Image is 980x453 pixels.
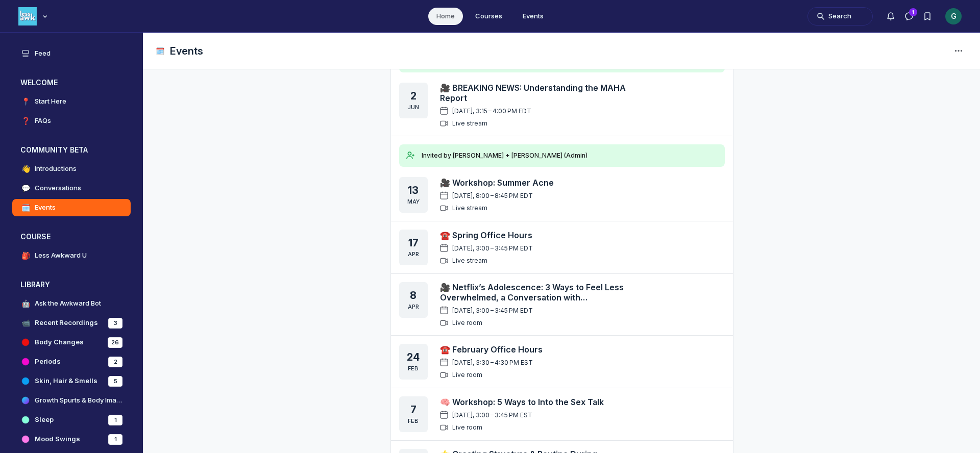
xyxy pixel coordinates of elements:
[952,45,965,57] svg: Space settings
[428,8,463,25] a: Home
[108,318,122,329] div: 3
[407,103,419,111] div: Jun
[35,116,51,126] h4: FAQs
[35,415,54,425] h4: Sleep
[440,397,604,407] a: 🧠 Workshop: 5 Ways to Into the Sex Talk
[440,282,644,303] a: 🎥 Netflix’s Adolescence: 3 Ways to Feel Less Overwhelmed, a Conversation with [PERSON_NAME] + [PE...
[408,303,419,311] div: Apr
[12,276,131,293] button: LIBRARYCollapse space
[12,353,131,370] a: Periods2
[949,42,968,60] button: Space settings
[108,337,122,348] div: 26
[408,250,419,258] div: Apr
[18,7,37,26] img: Less Awkward Hub logo
[12,392,131,409] a: Growth Spurts & Body Image
[20,280,50,290] h3: LIBRARY
[410,289,416,301] div: 8
[408,184,419,196] div: 13
[408,237,419,249] div: 17
[12,199,131,216] a: 🗓️Events
[514,8,552,25] a: Events
[440,83,644,103] a: 🎥 BREAKING NEWS: Understanding the MAHA Report
[20,116,31,126] span: ❓
[156,46,166,56] span: 🗓️
[12,229,131,245] button: COURSECollapse space
[35,96,66,107] h4: Start Here
[881,7,900,26] button: Notifications
[452,107,531,115] span: [DATE], 3:15 – 4:00 PM EDT
[20,145,88,155] h3: COMMUNITY BETA
[108,376,122,387] div: 5
[12,295,131,312] a: 🤖Ask the Awkward Bot
[35,434,80,444] h4: Mood Swings
[440,344,543,355] a: ☎️ February Office Hours
[20,78,58,88] h3: WELCOME
[35,164,77,174] h4: Introductions
[20,183,31,193] span: 💬
[452,192,533,200] span: [DATE], 8:00 – 8:45 PM EDT
[440,230,533,240] a: ☎️ Spring Office Hours
[407,197,420,206] div: May
[422,152,587,160] span: Invited by [PERSON_NAME] + [PERSON_NAME] (Admin)
[12,334,131,351] a: Body Changes26
[410,90,416,102] div: 2
[20,298,31,309] span: 🤖
[12,74,131,91] button: WELCOMECollapse space
[18,6,50,27] button: Less Awkward Hub logo
[35,203,56,213] h4: Events
[143,33,980,69] header: Page Header
[35,357,61,367] h4: Periods
[12,160,131,178] a: 👋Introductions
[452,119,487,128] span: Live stream
[35,395,122,406] h4: Growth Spurts & Body Image
[452,319,482,327] span: Live room
[467,8,510,25] a: Courses
[452,257,487,265] span: Live stream
[12,112,131,130] a: ❓FAQs
[35,298,101,309] h4: Ask the Awkward Bot
[12,45,131,62] a: Feed
[12,247,131,264] a: 🎒Less Awkward U
[452,371,482,379] span: Live room
[35,183,81,193] h4: Conversations
[12,180,131,197] a: 💬Conversations
[35,250,87,261] h4: Less Awkward U
[452,359,533,367] span: [DATE], 3:30 – 4:30 PM EST
[35,376,97,386] h4: Skin, Hair & Smells
[20,318,31,328] span: 📹
[407,351,420,363] div: 24
[20,96,31,107] span: 📍
[35,48,51,59] h4: Feed
[408,417,419,425] div: Feb
[440,178,554,188] a: 🎥 Workshop: Summer Acne
[108,434,122,445] div: 1
[918,7,937,26] button: Bookmarks
[35,337,84,347] h4: Body Changes
[108,357,122,367] div: 2
[12,93,131,110] a: 📍Start Here
[20,250,31,261] span: 🎒
[20,164,31,174] span: 👋
[12,142,131,158] button: COMMUNITY BETACollapse space
[807,7,873,26] button: Search
[408,364,419,372] div: Feb
[170,44,203,58] h1: Events
[12,431,131,448] a: Mood Swings1
[20,203,31,213] span: 🗓️
[945,8,962,24] button: User menu options
[452,423,482,432] span: Live room
[410,404,416,416] div: 7
[452,411,532,419] span: [DATE], 3:00 – 3:45 PM EST
[452,307,533,315] span: [DATE], 3:00 – 3:45 PM EDT
[900,7,918,26] button: Direct messages
[452,204,487,212] span: Live stream
[12,372,131,390] a: Skin, Hair & Smells5
[35,318,98,328] h4: Recent Recordings
[945,8,962,24] div: G
[20,232,51,242] h3: COURSE
[108,415,122,425] div: 1
[452,244,533,253] span: [DATE], 3:00 – 3:45 PM EDT
[12,411,131,429] a: Sleep1
[12,314,131,332] a: 📹Recent Recordings3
